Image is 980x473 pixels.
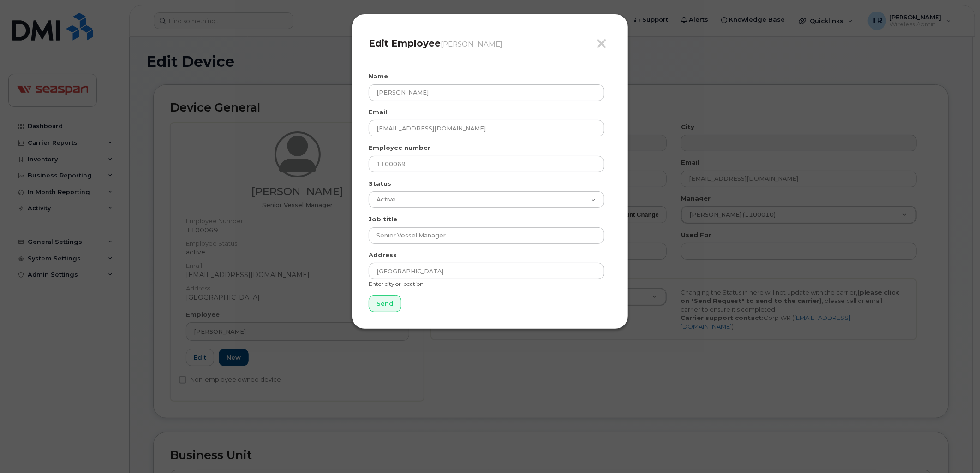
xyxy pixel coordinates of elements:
[369,215,397,224] label: Job title
[369,251,397,260] label: Address
[369,108,387,117] label: Email
[369,143,430,152] label: Employee number
[441,40,502,48] small: [PERSON_NAME]
[369,72,388,81] label: Name
[369,280,424,287] small: Enter city or location
[369,179,391,188] label: Status
[369,38,611,49] h4: Edit Employee
[369,295,401,312] input: Send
